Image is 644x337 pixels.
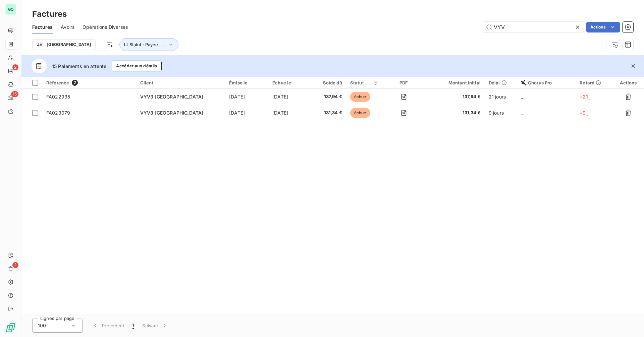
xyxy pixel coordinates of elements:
[428,110,481,116] span: 131,34 €
[225,105,268,121] td: [DATE]
[140,94,203,99] span: VYV3 [GEOGRAPHIC_DATA]
[225,89,268,105] td: [DATE]
[140,80,221,85] div: Client
[46,80,69,85] span: Référence
[316,80,342,85] div: Solde dû
[428,80,481,85] div: Montant initial
[483,22,584,32] input: Rechercher
[621,314,637,330] iframe: Intercom live chat
[485,105,517,121] td: 9 jours
[521,80,572,85] div: Chorus Pro
[268,89,312,105] td: [DATE]
[138,319,172,333] button: Suivant
[586,22,620,32] button: Actions
[272,80,308,85] div: Échue le
[72,80,78,86] span: 2
[5,322,16,333] img: Logo LeanPay
[46,110,70,116] span: FA023079
[229,80,264,85] div: Émise le
[11,91,18,97] span: 15
[119,38,178,51] button: Statut : Payée , ...
[350,92,370,102] span: échue
[485,89,517,105] td: 21 jours
[52,63,106,70] span: 15 Paiements en attente
[132,322,134,329] span: 1
[88,319,128,333] button: Précédent
[521,110,523,116] span: _
[489,80,513,85] div: Délai
[316,93,342,100] span: 137,94 €
[616,80,640,85] div: Actions
[350,108,370,118] span: échue
[140,110,203,116] span: VYV3 [GEOGRAPHIC_DATA]
[5,4,16,15] div: GO
[32,24,53,30] span: Factures
[268,105,312,121] td: [DATE]
[580,110,588,116] span: +9 j
[580,94,590,99] span: +21 j
[38,322,46,329] span: 100
[128,319,138,333] button: 1
[387,80,420,85] div: PDF
[12,64,18,70] span: 2
[316,110,342,116] span: 131,34 €
[580,80,608,85] div: Retard
[32,8,67,20] h3: Factures
[32,39,96,50] button: [GEOGRAPHIC_DATA]
[12,262,18,268] span: 2
[521,94,523,99] span: _
[129,42,166,47] span: Statut : Payée , ...
[61,24,74,30] span: Avoirs
[83,24,128,30] span: Opérations Diverses
[112,61,161,71] button: Accéder aux détails
[46,94,70,99] span: FA022935
[350,80,379,85] div: Statut
[428,93,481,100] span: 137,94 €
